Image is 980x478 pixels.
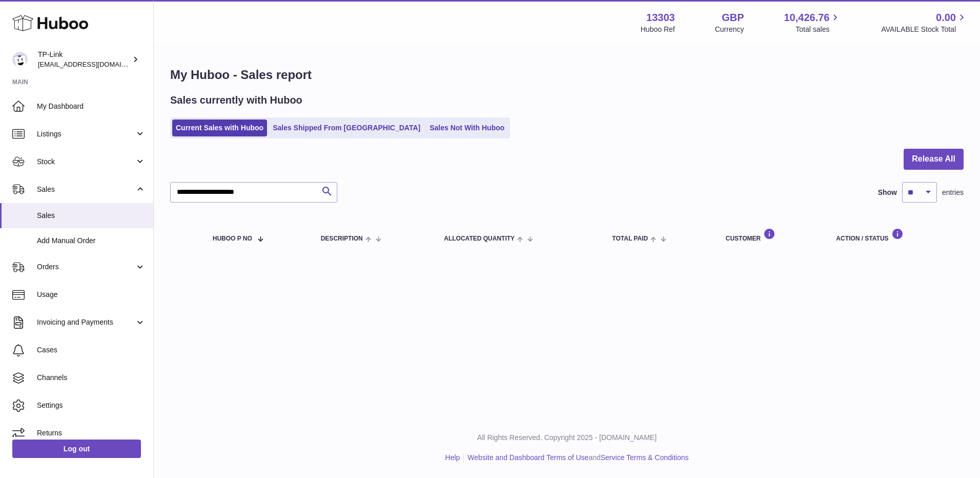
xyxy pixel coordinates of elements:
[942,188,964,197] span: entries
[784,11,841,34] a: 10,426.76 Total sales
[37,129,135,139] span: Listings
[722,11,744,25] strong: GBP
[641,25,675,34] div: Huboo Ref
[37,236,146,246] span: Add Manual Order
[445,453,460,462] a: Help
[601,453,689,462] a: Service Terms & Conditions
[784,11,829,25] span: 10,426.76
[162,433,972,443] p: All Rights Reserved. Copyright 2025 - [DOMAIN_NAME]
[321,235,363,242] span: Description
[37,211,146,221] span: Sales
[881,11,968,34] a: 0.00 AVAILABLE Stock Total
[904,149,964,170] button: Release All
[172,120,267,136] a: Current Sales with Huboo
[269,120,424,136] a: Sales Shipped From [GEOGRAPHIC_DATA]
[38,60,151,68] span: [EMAIL_ADDRESS][DOMAIN_NAME]
[467,453,588,462] a: Website and Dashboard Terms of Use
[213,235,252,242] span: Huboo P no
[464,453,688,463] li: and
[170,93,302,107] h2: Sales currently with Huboo
[38,50,130,69] div: TP-Link
[12,440,141,458] a: Log out
[12,52,28,67] img: gaby.chen@tp-link.com
[612,235,648,242] span: Total paid
[37,317,135,327] span: Invoicing and Payments
[37,373,146,383] span: Channels
[37,290,146,300] span: Usage
[936,11,956,25] span: 0.00
[795,25,841,34] span: Total sales
[881,25,968,34] span: AVAILABLE Stock Total
[726,228,816,242] div: Customer
[444,235,515,242] span: ALLOCATED Quantity
[715,25,744,34] div: Currency
[426,120,508,136] a: Sales Not With Huboo
[646,11,675,25] strong: 13303
[836,228,953,242] div: Action / Status
[37,428,146,438] span: Returns
[37,185,135,194] span: Sales
[37,345,146,355] span: Cases
[37,102,146,111] span: My Dashboard
[170,67,964,83] h1: My Huboo - Sales report
[37,157,135,167] span: Stock
[878,188,897,197] label: Show
[37,262,135,272] span: Orders
[37,401,146,410] span: Settings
